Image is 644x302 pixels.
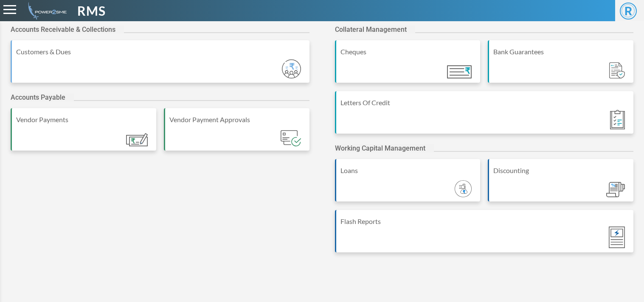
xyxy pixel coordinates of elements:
div: Letters Of Credit [340,98,630,108]
span: R [620,3,637,20]
h2: Accounts Receivable & Collections [11,25,124,34]
img: Module_ic [282,59,301,78]
img: Module_ic [126,133,148,146]
div: Vendor Payment Approvals [169,115,305,125]
img: Module_ic [606,182,625,198]
a: Loans Module_ic [335,159,481,210]
div: Loans [340,165,476,176]
span: RMS [77,1,106,20]
a: Customers & Dues Module_ic [11,40,309,91]
img: Module_ic [281,130,301,146]
a: Bank Guarantees Module_ic [488,40,633,91]
img: Module_ic [447,65,472,78]
img: Module_ic [609,226,625,248]
a: Discounting Module_ic [488,159,633,210]
a: Flash Reports Module_ic [335,210,634,261]
div: Vendor Payments [16,115,152,125]
h2: Working Capital Management [335,144,434,152]
div: Discounting [493,165,629,176]
div: Customers & Dues [16,47,305,57]
h2: Collateral Management [335,25,415,34]
div: Flash Reports [340,216,630,226]
img: Module_ic [455,180,472,197]
div: Bank Guarantees [493,47,629,57]
a: Cheques Module_ic [335,40,481,91]
img: admin [25,2,67,20]
h2: Accounts Payable [11,93,74,101]
img: Module_ic [609,62,625,79]
a: Vendor Payments Module_ic [11,108,156,159]
a: Vendor Payment Approvals Module_ic [164,108,309,159]
div: Cheques [340,47,476,57]
img: Module_ic [610,110,625,129]
a: Letters Of Credit Module_ic [335,91,634,142]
